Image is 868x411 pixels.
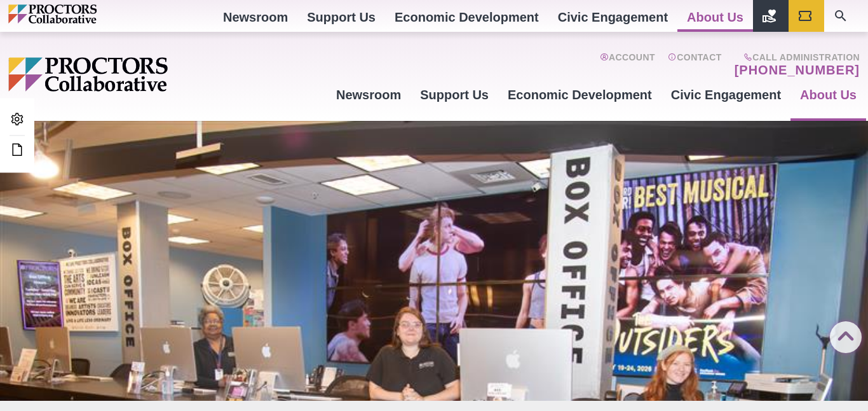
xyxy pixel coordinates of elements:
a: Economic Development [498,78,661,112]
a: Edit this Post/Page [6,139,28,163]
a: Admin Area [6,109,28,132]
a: About Us [790,78,866,112]
a: Back to Top [830,322,855,347]
img: Proctors logo [8,4,151,24]
a: Account [600,52,655,78]
a: Newsroom [327,78,410,112]
a: Contact [668,52,722,78]
a: Civic Engagement [661,78,790,112]
span: Call Administration [731,52,860,62]
a: Support Us [410,78,498,112]
img: Proctors logo [8,57,266,92]
a: [PHONE_NUMBER] [735,62,860,78]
